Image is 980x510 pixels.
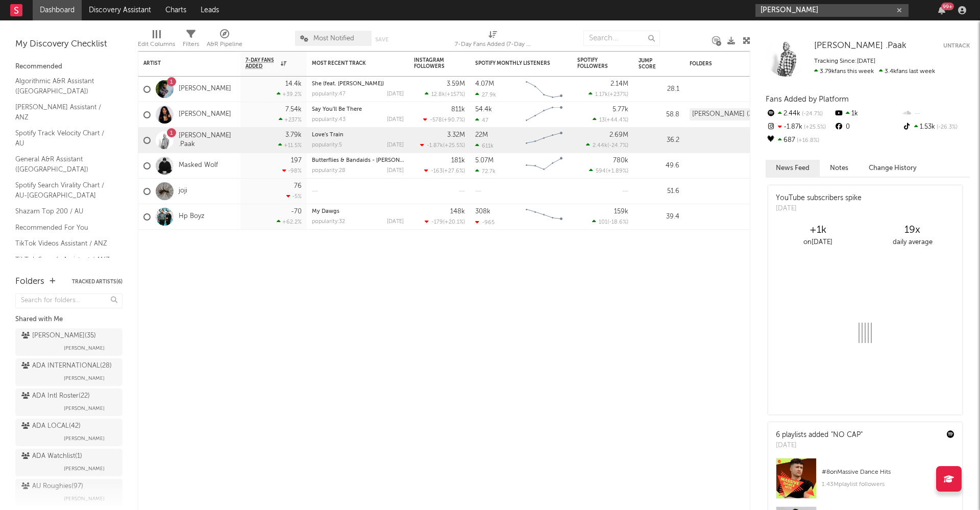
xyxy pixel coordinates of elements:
[179,161,218,170] a: Masked Wolf
[15,449,122,476] a: ADA Watchlist(1)[PERSON_NAME]
[802,125,826,130] span: +25.5 %
[414,57,450,69] div: Instagram Followers
[21,450,82,463] div: ADA Watchlist ( 1 )
[431,92,445,98] span: 12.8k
[387,168,404,174] div: [DATE]
[312,117,346,123] div: popularity: 43
[589,167,628,174] div: ( )
[375,37,388,42] button: Save
[312,168,346,174] div: popularity: 28
[313,35,354,42] span: Most Notified
[64,463,105,475] span: [PERSON_NAME]
[814,41,906,51] a: [PERSON_NAME] .Paak
[690,108,761,120] div: [PERSON_NAME] (35)
[820,160,859,177] button: Notes
[586,142,628,149] div: ( )
[755,4,909,17] input: Search for artists
[935,125,958,130] span: -26.3 %
[72,279,122,284] button: Tracked Artists(6)
[21,360,112,372] div: ADA INTERNATIONAL ( 28 )
[776,193,862,204] div: YouTube subscribers spike
[606,117,627,123] span: +44.4 %
[64,342,105,354] span: [PERSON_NAME]
[445,143,463,149] span: +25.5 %
[21,480,83,493] div: AU Roughies ( 97 )
[814,41,906,50] span: [PERSON_NAME] .Paak
[312,81,384,87] a: She (feat. [PERSON_NAME])
[179,132,235,149] a: [PERSON_NAME] .Paak
[595,92,608,98] span: 1.17k
[814,58,875,64] span: Tracking Since: [DATE]
[607,168,627,174] span: +1.89 %
[15,154,112,175] a: General A&R Assistant ([GEOGRAPHIC_DATA])
[138,26,175,55] div: Edit Columns
[475,81,494,87] div: 4.07M
[776,430,863,441] div: 6 playlists added
[447,132,465,138] div: 3.32M
[690,61,766,67] div: Folders
[312,219,345,225] div: popularity: 32
[15,38,122,51] div: My Discovery Checklist
[639,83,679,95] div: 28.1
[475,208,491,215] div: 308k
[902,120,970,134] div: 1.53k
[475,219,495,226] div: -965
[521,128,567,153] svg: Chart title
[387,142,404,148] div: [DATE]
[475,168,496,175] div: 72.7k
[583,31,660,46] input: Search...
[859,160,927,177] button: Change History
[639,185,679,198] div: 51.6
[610,81,628,87] div: 2.14M
[766,95,849,103] span: Fans Added by Platform
[15,479,122,506] a: AU Roughies(97)[PERSON_NAME]
[771,236,865,249] div: on [DATE]
[444,168,463,174] span: +27.6 %
[613,157,628,164] div: 780k
[277,218,302,225] div: +62.2 %
[207,38,242,51] div: A&R Pipeline
[475,157,494,164] div: 5.07M
[143,60,220,66] div: Artist
[609,92,627,98] span: +237 %
[430,117,442,123] span: -578
[286,193,302,200] div: -5 %
[475,132,488,138] div: 22M
[15,102,112,123] a: [PERSON_NAME] Assistant / ANZ
[450,208,465,215] div: 148k
[179,110,231,119] a: [PERSON_NAME]
[291,157,302,164] div: 197
[599,117,605,123] span: 13
[445,220,463,225] span: +20.1 %
[938,6,945,14] button: 99+
[15,128,112,149] a: Spotify Track Velocity Chart / AU
[183,26,199,55] div: Filters
[455,38,531,51] div: 7-Day Fans Added (7-Day Fans Added)
[814,68,874,75] span: 3.79k fans this week
[941,3,954,10] div: 99 +
[776,204,862,214] div: [DATE]
[771,224,865,236] div: +1k
[795,138,819,143] span: +16.8 %
[427,143,443,149] span: -1.87k
[639,58,664,70] div: Jump Score
[312,107,362,112] a: Say You'll Be There
[609,132,628,138] div: 2.69M
[21,330,96,342] div: [PERSON_NAME] ( 35 )
[475,142,494,149] div: 611k
[64,432,105,445] span: [PERSON_NAME]
[776,441,863,451] div: [DATE]
[609,143,627,149] span: -24.7 %
[183,38,199,51] div: Filters
[15,276,44,288] div: Folders
[312,209,339,214] a: My Dawgs
[865,224,960,236] div: 19 x
[21,420,81,432] div: ADA LOCAL ( 42 )
[447,92,463,98] span: +157 %
[179,187,187,196] a: joji
[15,238,112,249] a: TikTok Videos Assistant / ANZ
[15,419,122,446] a: ADA LOCAL(42)[PERSON_NAME]
[285,81,302,87] div: 14.4k
[521,77,567,102] svg: Chart title
[278,142,302,149] div: +11.5 %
